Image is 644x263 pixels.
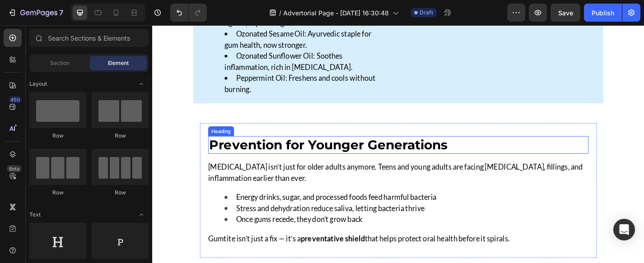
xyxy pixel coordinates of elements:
span: Advertorial Page - [DATE] 16:30:48 [283,8,389,18]
button: Publish [584,4,622,22]
div: Row [92,189,149,197]
span: Element [108,59,129,67]
div: Undo/Redo [170,4,207,22]
div: 450 [9,96,22,103]
div: Row [29,189,86,197]
div: Publish [592,8,614,18]
div: Open Intercom Messenger [613,219,635,240]
span: Section [50,59,70,67]
button: Save [551,4,580,22]
span: Draft [420,9,433,17]
span: Gumtite isn’t just a fix — it’s a that helps protect oral health before it spirals. [61,230,394,240]
span: Text [29,211,41,219]
div: Beta [7,165,22,172]
span: Toggle open [134,208,149,222]
iframe: Design area [152,25,644,263]
span: / [279,8,281,18]
span: Layout [29,80,47,88]
p: 7 [59,7,63,18]
input: Search Sections & Elements [29,29,149,47]
div: Row [92,132,149,140]
button: 7 [4,4,67,22]
span: Toggle open [134,77,149,91]
span: Save [558,9,573,17]
div: Row [29,132,86,140]
strong: preventative shield [163,230,234,240]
